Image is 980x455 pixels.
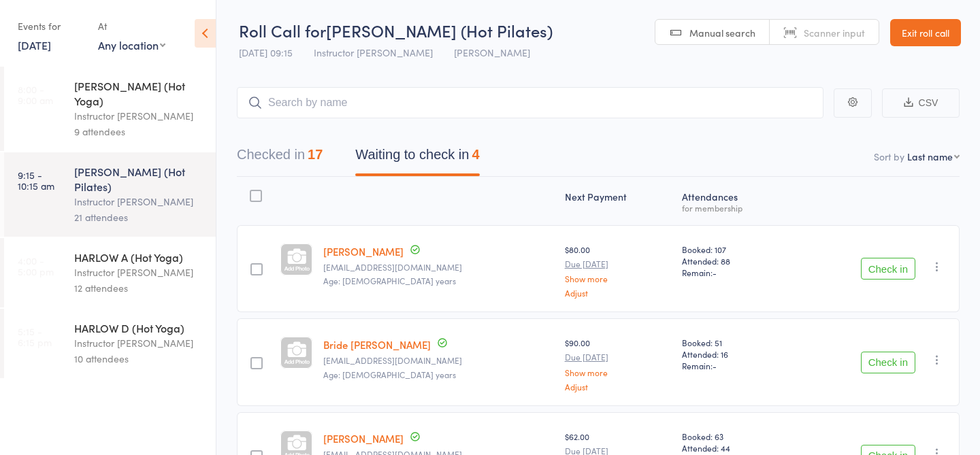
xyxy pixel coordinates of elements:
[682,255,786,267] span: Attended: 88
[18,169,54,191] time: 9:15 - 10:15 am
[323,337,431,352] a: Bride [PERSON_NAME]
[713,267,717,278] span: -
[682,203,786,212] div: for membership
[682,442,786,454] span: Attended: 44
[74,250,204,265] div: HARLOW A (Hot Yoga)
[18,37,51,52] a: [DATE]
[98,15,165,37] div: At
[907,150,953,163] div: Last name
[682,360,786,371] span: Remain:
[4,67,216,151] a: 8:00 -9:00 am[PERSON_NAME] (Hot Yoga)Instructor [PERSON_NAME]9 attendees
[713,360,717,371] span: -
[565,274,671,283] a: Show more
[861,352,915,373] button: Check in
[74,124,204,139] div: 9 attendees
[239,19,326,41] span: Roll Call for
[565,337,671,390] div: $90.00
[874,150,904,163] label: Sort by
[74,209,204,225] div: 21 attendees
[676,183,791,219] div: Atten­dances
[323,275,456,286] span: Age: [DEMOGRAPHIC_DATA] years
[239,46,293,59] span: [DATE] 09:15
[74,108,204,124] div: Instructor [PERSON_NAME]
[74,280,204,296] div: 12 attendees
[355,140,479,176] button: Waiting to check in4
[74,351,204,367] div: 10 attendees
[323,356,553,365] small: Bridekh12@outlook.com
[18,84,53,105] time: 8:00 - 9:00 am
[682,348,786,360] span: Attended: 16
[323,369,456,380] span: Age: [DEMOGRAPHIC_DATA] years
[682,431,786,442] span: Booked: 63
[74,265,204,280] div: Instructor [PERSON_NAME]
[454,46,530,59] span: [PERSON_NAME]
[237,140,323,176] button: Checked in17
[861,258,915,280] button: Check in
[18,255,54,277] time: 4:00 - 5:00 pm
[559,183,676,219] div: Next Payment
[74,335,204,351] div: Instructor [PERSON_NAME]
[74,78,204,108] div: [PERSON_NAME] (Hot Yoga)
[323,263,553,272] small: denggure@gmail.com
[18,15,84,37] div: Events for
[682,337,786,348] span: Booked: 51
[472,147,479,162] div: 4
[98,37,165,52] div: Any location
[890,19,961,46] a: Exit roll call
[689,26,755,39] span: Manual search
[4,309,216,378] a: 5:15 -6:15 pmHARLOW D (Hot Yoga)Instructor [PERSON_NAME]10 attendees
[565,288,671,297] a: Adjust
[4,152,216,237] a: 9:15 -10:15 am[PERSON_NAME] (Hot Pilates)Instructor [PERSON_NAME]21 attendees
[18,326,52,348] time: 5:15 - 6:15 pm
[565,259,671,269] small: Due [DATE]
[565,368,671,377] a: Show more
[74,320,204,335] div: HARLOW D (Hot Yoga)
[308,147,323,162] div: 17
[314,46,433,59] span: Instructor [PERSON_NAME]
[804,26,865,39] span: Scanner input
[682,267,786,278] span: Remain:
[4,238,216,307] a: 4:00 -5:00 pmHARLOW A (Hot Yoga)Instructor [PERSON_NAME]12 attendees
[882,88,960,118] button: CSV
[565,243,671,297] div: $80.00
[326,19,553,41] span: [PERSON_NAME] (Hot Pilates)
[323,431,404,445] a: [PERSON_NAME]
[74,194,204,209] div: Instructor [PERSON_NAME]
[74,164,204,194] div: [PERSON_NAME] (Hot Pilates)
[682,243,786,255] span: Booked: 107
[237,87,823,118] input: Search by name
[565,352,671,362] small: Due [DATE]
[565,382,671,391] a: Adjust
[323,244,404,258] a: [PERSON_NAME]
